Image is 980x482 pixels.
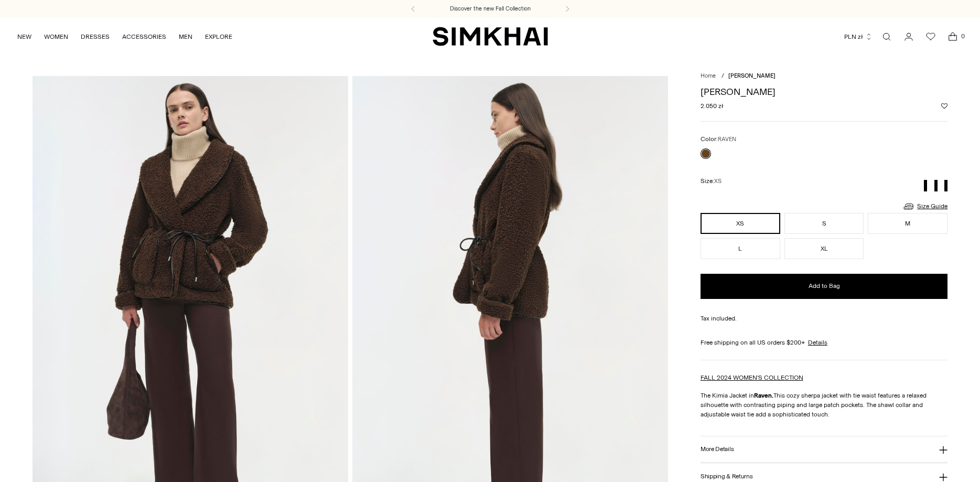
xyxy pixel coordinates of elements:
[701,101,724,111] span: 2.050 zł
[844,25,873,48] button: PLN zł
[179,25,192,48] a: MEN
[701,314,948,323] div: Tax included.
[433,26,548,47] a: SIMKHAI
[958,31,967,41] span: 0
[701,72,948,81] nav: breadcrumbs
[728,72,776,79] span: [PERSON_NAME]
[868,213,947,234] button: M
[876,26,897,47] a: Open search modal
[701,374,803,381] a: FALL 2024 WOMEN'S COLLECTION
[701,238,780,259] button: L
[17,25,31,48] a: NEW
[714,178,721,185] span: XS
[721,72,724,81] div: /
[902,200,947,213] a: Size Guide
[701,436,948,463] button: More Details
[920,26,941,47] a: Wishlist
[205,25,232,48] a: EXPLORE
[718,136,736,143] span: RAVEN
[701,274,948,299] button: Add to Bag
[122,25,166,48] a: ACCESSORIES
[784,213,864,234] button: S
[81,25,110,48] a: DRESSES
[701,134,736,144] label: Color:
[701,473,753,480] h3: Shipping & Returns
[754,392,773,399] strong: Raven.
[44,25,68,48] a: WOMEN
[701,87,948,97] h1: [PERSON_NAME]
[701,176,721,186] label: Size:
[942,26,963,47] a: Open cart modal
[941,103,947,109] button: Add to Wishlist
[701,213,780,234] button: XS
[701,446,734,453] h3: More Details
[808,338,827,347] a: Details
[701,338,948,347] div: Free shipping on all US orders $200+
[701,72,716,79] a: Home
[450,5,531,13] a: Discover the new Fall Collection
[898,26,919,47] a: Go to the account page
[784,238,864,259] button: XL
[809,282,840,291] span: Add to Bag
[701,391,948,419] p: The Kimia Jacket in This cozy sherpa jacket with tie waist features a relaxed silhouette with con...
